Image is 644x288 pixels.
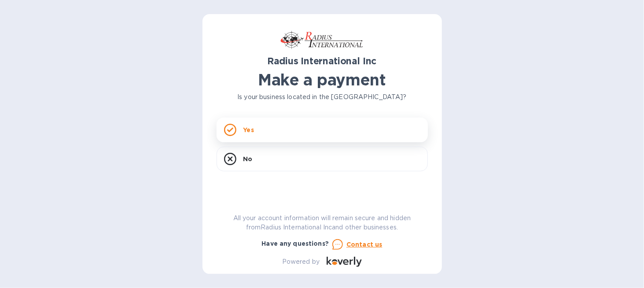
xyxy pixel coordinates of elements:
p: Is your business located in the [GEOGRAPHIC_DATA]? [217,92,428,102]
p: Powered by [282,257,320,266]
p: No [243,155,253,163]
h1: Make a payment [217,70,428,89]
p: Yes [243,126,254,134]
b: Have any questions? [262,240,329,247]
u: Contact us [346,241,383,248]
p: All your account information will remain secure and hidden from Radius International Inc and othe... [217,214,428,232]
b: Radius International Inc [268,55,377,66]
